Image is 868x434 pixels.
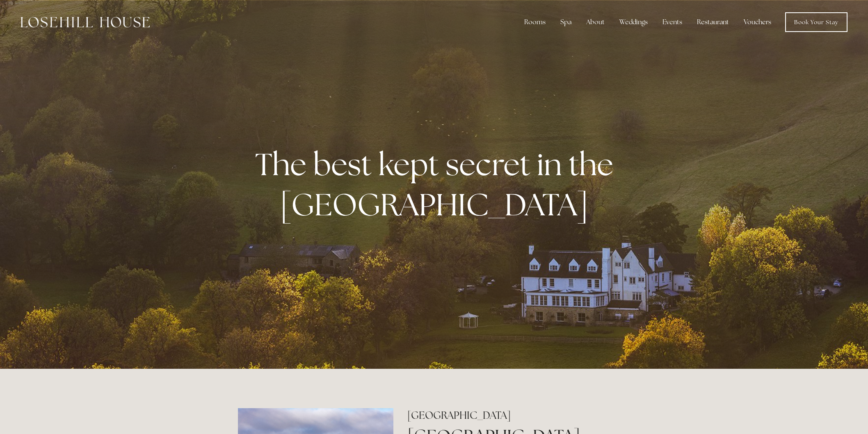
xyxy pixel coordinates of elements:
[580,14,611,30] div: About
[255,144,620,224] strong: The best kept secret in the [GEOGRAPHIC_DATA]
[518,14,552,30] div: Rooms
[554,14,578,30] div: Spa
[21,17,150,27] img: Losehill House
[407,408,630,423] h2: [GEOGRAPHIC_DATA]
[737,14,778,30] a: Vouchers
[613,14,654,30] div: Weddings
[656,14,689,30] div: Events
[690,14,736,30] div: Restaurant
[785,12,847,32] a: Book Your Stay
